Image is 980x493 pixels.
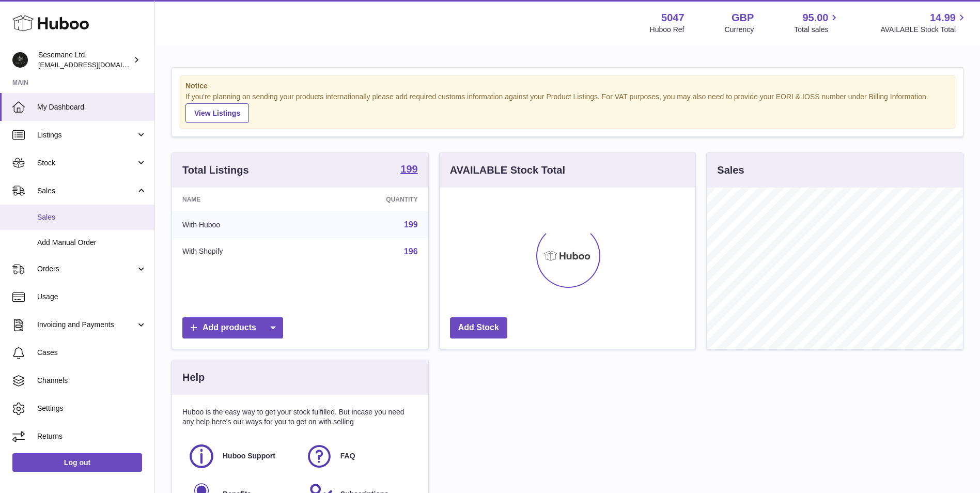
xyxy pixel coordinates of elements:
[37,130,136,140] span: Listings
[188,442,295,470] a: Huboo Support
[37,432,147,441] span: Returns
[37,264,136,274] span: Orders
[37,186,136,196] span: Sales
[172,238,310,265] td: With Shopify
[38,60,152,69] span: [EMAIL_ADDRESS][DOMAIN_NAME]
[404,247,418,256] a: 196
[37,376,147,386] span: Channels
[182,371,205,384] h3: Help
[37,212,147,222] span: Sales
[37,102,147,112] span: My Dashboard
[725,25,754,35] div: Currency
[12,453,142,472] a: Log out
[450,163,565,177] h3: AVAILABLE Stock Total
[732,11,754,25] strong: GBP
[404,220,418,229] a: 199
[223,451,275,461] span: Huboo Support
[650,25,685,35] div: Huboo Ref
[182,407,418,427] p: Huboo is the easy way to get your stock fulfilled. But incase you need any help here's our ways f...
[37,158,136,168] span: Stock
[172,188,310,211] th: Name
[880,25,968,35] span: AVAILABLE Stock Total
[37,348,147,358] span: Cases
[340,451,355,461] span: FAQ
[185,81,950,91] strong: Notice
[930,11,956,25] span: 14.99
[661,11,685,25] strong: 5047
[37,238,147,248] span: Add Manual Order
[450,317,507,338] a: Add Stock
[182,317,283,338] a: Add products
[400,164,417,174] strong: 199
[185,103,249,123] a: View Listings
[12,52,28,68] img: internalAdmin-5047@internal.huboo.com
[37,320,136,330] span: Invoicing and Payments
[185,92,950,123] div: If you're planning on sending your products internationally please add required customs informati...
[182,163,249,177] h3: Total Listings
[37,404,147,413] span: Settings
[794,25,840,35] span: Total sales
[880,11,968,35] a: 14.99 AVAILABLE Stock Total
[717,163,744,177] h3: Sales
[794,11,840,35] a: 95.00 Total sales
[310,188,428,211] th: Quantity
[172,211,310,238] td: With Huboo
[802,11,828,25] span: 95.00
[400,164,417,176] a: 199
[37,292,147,302] span: Usage
[305,442,413,470] a: FAQ
[38,50,131,70] div: Sesemane Ltd.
